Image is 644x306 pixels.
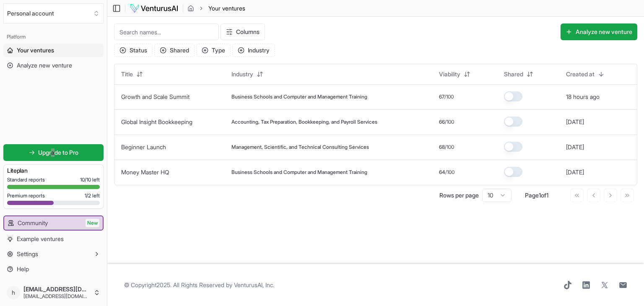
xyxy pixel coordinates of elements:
[7,166,100,175] h3: Lite plan
[3,262,104,276] a: Help
[541,192,546,199] span: of
[445,144,454,150] span: /100
[504,70,523,78] span: Shared
[121,168,169,176] button: Money Master HQ
[439,93,444,100] span: 67
[231,119,377,125] span: Accounting, Tax Preparation, Bookkeeping, and Payroll Services
[121,169,169,176] a: Money Master HQ
[187,4,245,13] nav: breadcrumb
[130,3,179,13] img: logo
[434,67,475,81] button: Viability
[231,93,367,100] span: Business Schools and Computer and Management Training
[439,144,445,150] span: 68
[445,169,454,176] span: /100
[221,23,265,40] button: Columns
[539,192,541,199] span: 1
[38,148,78,157] span: Upgrade to Pro
[17,250,38,258] span: Settings
[566,70,595,78] span: Created at
[439,169,445,176] span: 64
[439,70,460,78] span: Viability
[7,286,20,299] span: h
[23,285,90,293] span: [EMAIL_ADDRESS][DOMAIN_NAME]
[439,191,479,200] p: Rows per page
[561,67,610,81] button: Created at
[231,169,367,176] span: Business Schools and Computer and Management Training
[114,23,219,40] input: Search names...
[3,59,104,72] a: Analyze new venture
[196,44,231,57] button: Type
[114,44,153,57] button: Status
[121,118,192,126] button: Global Insight Bookkeeping
[86,219,99,227] span: New
[3,232,104,246] a: Example ventures
[3,3,104,23] button: Select an organization
[121,93,190,101] button: Growth and Scale Summit
[121,143,166,151] button: Beginner Launch
[234,281,273,288] a: VenturusAI, Inc
[566,168,584,176] button: [DATE]
[80,176,100,183] span: 10 / 10 left
[121,70,133,78] span: Title
[546,192,548,199] span: 1
[231,70,253,78] span: Industry
[231,144,369,150] span: Management, Scientific, and Technical Consulting Services
[561,23,637,40] button: Analyze new venture
[525,192,539,199] span: Page
[121,118,192,125] a: Global Insight Bookkeeping
[154,44,195,57] button: Shared
[3,30,104,44] div: Platform
[121,143,166,150] a: Beginner Launch
[445,119,454,125] span: /100
[23,293,90,300] span: [EMAIL_ADDRESS][DOMAIN_NAME]
[226,67,268,81] button: Industry
[444,93,454,100] span: /100
[121,93,190,100] a: Growth and Scale Summit
[7,176,45,183] span: Standard reports
[499,67,538,81] button: Shared
[208,4,245,13] span: Your ventures
[7,192,45,199] span: Premium reports
[4,216,103,230] a: CommunityNew
[232,44,275,57] button: Industry
[17,265,29,273] span: Help
[18,219,48,227] span: Community
[566,118,584,126] button: [DATE]
[3,247,104,261] button: Settings
[566,93,600,101] button: 18 hours ago
[3,44,104,57] a: Your ventures
[124,281,274,289] span: © Copyright 2025 . All Rights Reserved by .
[116,67,148,81] button: Title
[3,283,104,303] button: h[EMAIL_ADDRESS][DOMAIN_NAME][EMAIL_ADDRESS][DOMAIN_NAME]
[439,119,445,125] span: 66
[85,192,100,199] span: 1 / 2 left
[17,61,72,70] span: Analyze new venture
[17,235,64,243] span: Example ventures
[3,144,104,161] a: Upgrade to Pro
[566,143,584,151] button: [DATE]
[17,46,54,54] span: Your ventures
